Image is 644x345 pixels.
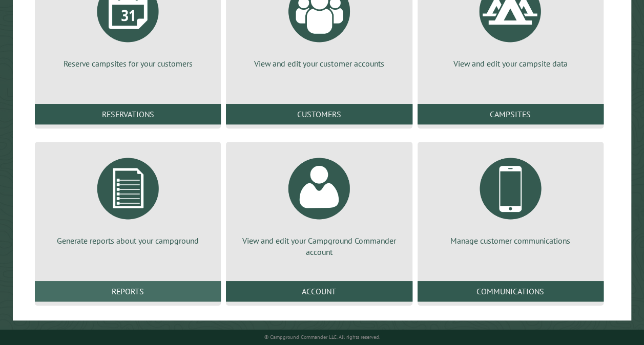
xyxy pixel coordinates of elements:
[226,281,412,301] a: Account
[35,104,221,124] a: Reservations
[226,104,412,124] a: Customers
[35,281,221,301] a: Reports
[238,150,400,258] a: View and edit your Campground Commander account
[418,104,604,124] a: Campsites
[430,150,591,246] a: Manage customer communications
[264,334,380,340] small: © Campground Commander LLC. All rights reserved.
[47,235,209,246] p: Generate reports about your campground
[430,235,591,246] p: Manage customer communications
[238,235,400,258] p: View and edit your Campground Commander account
[430,58,591,69] p: View and edit your campsite data
[238,58,400,69] p: View and edit your customer accounts
[47,58,209,69] p: Reserve campsites for your customers
[47,150,209,246] a: Generate reports about your campground
[418,281,604,301] a: Communications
